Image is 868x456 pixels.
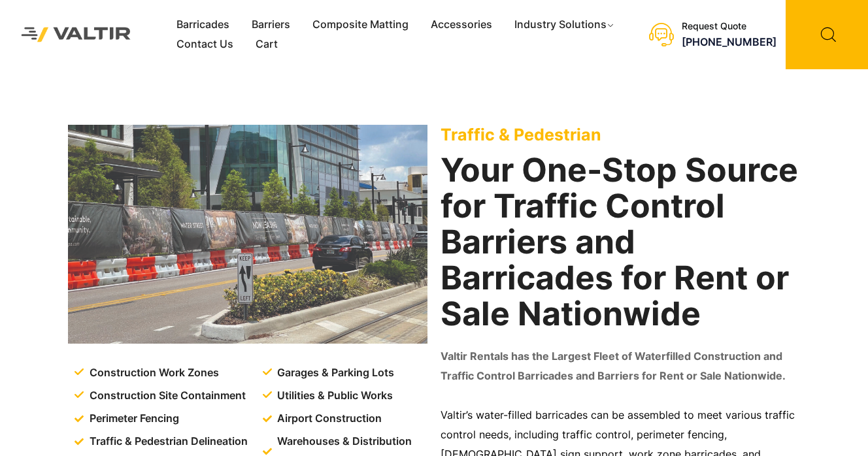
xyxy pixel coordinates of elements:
h2: Your One-Stop Source for Traffic Control Barriers and Barricades for Rent or Sale Nationwide [441,152,800,332]
a: Industry Solutions [503,15,627,35]
div: Request Quote [682,21,776,32]
span: Perimeter Fencing [86,409,179,429]
a: Cart [244,35,289,54]
p: Valtir Rentals has the Largest Fleet of Waterfilled Construction and Traffic Control Barricades a... [441,347,800,386]
a: [PHONE_NUMBER] [682,35,776,48]
span: Airport Construction [274,409,382,429]
span: Traffic & Pedestrian Delineation [86,432,248,451]
a: Barriers [241,15,301,35]
span: Utilities & Public Works [274,386,393,406]
img: Valtir Rentals [10,16,142,54]
a: Accessories [420,15,503,35]
span: Construction Work Zones [86,363,219,383]
span: Garages & Parking Lots [274,363,394,383]
span: Construction Site Containment [86,386,246,406]
a: Barricades [165,15,241,35]
a: Composite Matting [301,15,420,35]
a: Contact Us [165,35,244,54]
p: Traffic & Pedestrian [441,125,800,144]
